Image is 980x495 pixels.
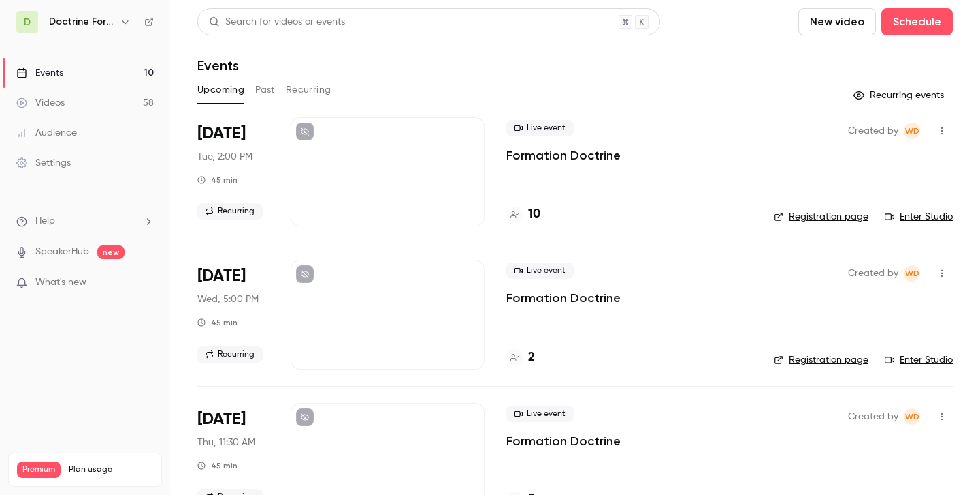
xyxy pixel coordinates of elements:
a: Registration page [774,210,868,224]
span: [DATE] [197,123,246,145]
span: Thu, 11:30 AM [197,436,255,449]
button: Recurring events [847,85,953,106]
a: Formation Doctrine [506,147,621,164]
span: Premium [17,462,61,478]
span: [DATE] [197,265,246,287]
div: Search for videos or events [209,15,345,29]
div: 45 min [197,175,238,185]
button: Recurring [286,79,331,101]
div: Sep 10 Wed, 5:00 PM (Europe/Paris) [197,260,269,369]
span: D [24,15,31,29]
a: Enter Studio [885,210,953,224]
span: Created by [848,123,898,139]
h1: Events [197,57,239,74]
span: WD [905,123,919,139]
a: Registration page [774,353,868,367]
a: Formation Doctrine [506,290,621,306]
div: 45 min [197,317,238,328]
span: Tue, 2:00 PM [197,150,252,164]
button: Upcoming [197,79,244,101]
span: Recurring [197,346,263,363]
span: Wed, 5:00 PM [197,292,259,306]
span: WD [905,408,919,425]
span: Webinar Doctrine [904,123,920,139]
a: SpeakerHub [35,245,89,259]
span: new [97,245,125,259]
div: Events [16,66,63,80]
span: WD [905,265,919,282]
li: help-dropdown-opener [16,214,154,228]
button: New video [798,8,876,35]
div: Videos [16,96,65,110]
div: 45 min [197,460,238,471]
h4: 2 [528,348,535,367]
span: Webinar Doctrine [904,265,920,282]
span: Webinar Doctrine [904,408,920,425]
a: Enter Studio [885,353,953,367]
div: Sep 9 Tue, 2:00 PM (Europe/Paris) [197,117,269,226]
span: Recurring [197,203,263,220]
span: Help [35,214,55,228]
iframe: Noticeable Trigger [137,277,154,289]
button: Schedule [881,8,953,35]
div: Audience [16,126,77,140]
div: Settings [16,156,71,170]
a: Formation Doctrine [506,433,621,449]
h6: Doctrine Formation Corporate [49,15,114,29]
span: [DATE] [197,408,246,430]
a: 2 [506,348,535,367]
button: Past [255,79,275,101]
span: Plan usage [69,464,153,475]
span: Created by [848,408,898,425]
h4: 10 [528,205,540,224]
span: Live event [506,120,574,136]
a: 10 [506,205,540,224]
span: Created by [848,265,898,282]
span: Live event [506,406,574,422]
span: What's new [35,275,86,290]
span: Live event [506,262,574,279]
